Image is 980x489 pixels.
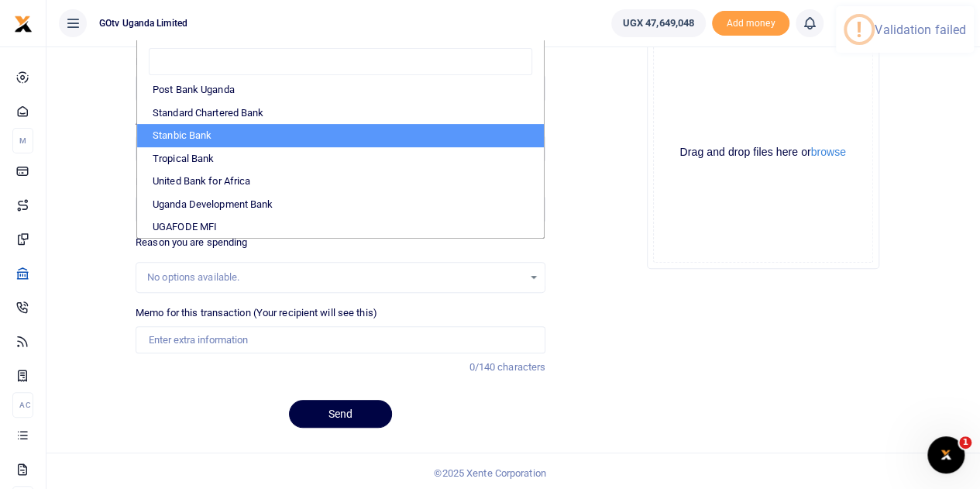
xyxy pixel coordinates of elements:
[137,193,544,216] li: Uganda Development Bank
[137,124,544,147] li: Stanbic Bank
[611,9,706,37] a: UGX 47,649,048
[712,16,789,28] a: Add money
[875,22,966,37] div: Validation failed
[136,54,259,70] label: Recipient's account number
[137,147,544,170] li: Tropical Bank
[469,361,495,373] span: 0/140
[136,136,545,162] input: UGX
[93,16,194,30] span: GOtv Uganda Limited
[497,361,545,373] span: characters
[289,400,392,428] button: Send
[137,215,544,239] li: UGAFODE MFI
[136,75,334,102] input: Enter account number
[12,392,33,418] li: Ac
[137,78,544,102] li: Post Bank Uganda
[136,114,248,129] label: Amount you want to send
[14,15,33,33] img: logo-small
[136,196,334,222] input: Enter phone number
[137,102,544,125] li: Standard Chartered Bank
[12,128,33,153] li: M
[647,36,879,269] div: File Uploader
[136,326,545,353] input: Enter extra information
[712,11,789,36] li: Toup your wallet
[137,170,544,193] li: United Bank for Africa
[712,11,789,36] span: Add money
[147,270,523,285] div: No options available.
[136,305,377,321] label: Memo for this transaction (Your recipient will see this)
[927,436,965,474] iframe: Intercom live chat
[136,174,200,190] label: Phone number
[623,15,694,31] span: UGX 47,649,048
[654,145,872,160] div: Drag and drop files here or
[14,17,33,29] a: logo-small logo-large logo-large
[856,17,862,42] div: !
[136,235,247,250] label: Reason you are spending
[605,9,712,37] li: Wallet ballance
[811,146,846,157] button: browse
[959,436,971,449] span: 1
